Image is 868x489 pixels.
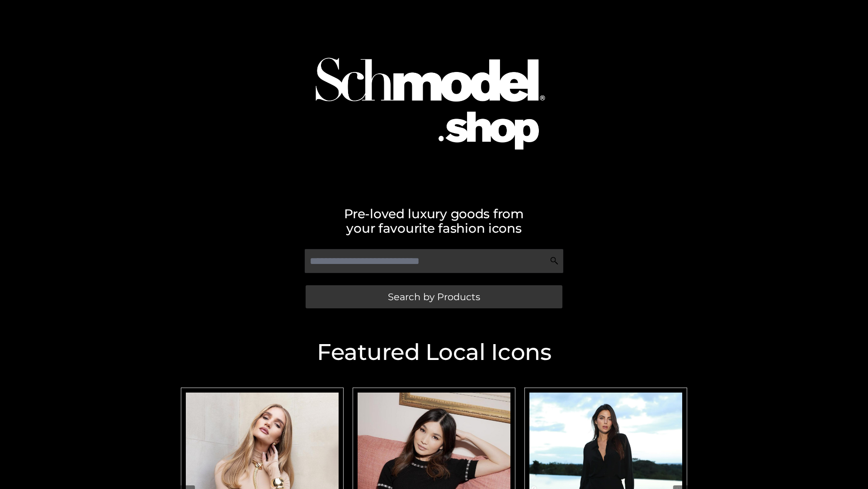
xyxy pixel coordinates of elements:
img: Search Icon [550,256,559,265]
h2: Pre-loved luxury goods from your favourite fashion icons [176,206,692,235]
h2: Featured Local Icons​ [176,341,692,364]
span: Search by Products [388,292,480,302]
a: Search by Products [306,285,562,308]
